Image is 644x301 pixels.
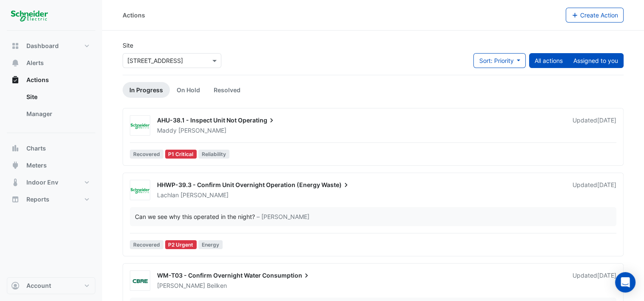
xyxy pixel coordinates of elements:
[597,181,616,188] span: Wed 16-Jul-2025 09:20 AEST
[20,105,95,122] a: Manager
[11,76,20,84] app-icon: Actions
[7,37,95,54] button: Dashboard
[157,116,237,124] span: AHU-38.1 - Inspect Unit Not
[7,174,95,191] button: Indoor Env
[180,191,229,199] span: [PERSON_NAME]
[207,281,227,290] span: Beilken
[7,277,95,294] button: Account
[178,126,226,135] span: [PERSON_NAME]
[26,144,46,153] span: Charts
[26,59,44,67] span: Alerts
[130,150,163,159] span: Recovered
[566,8,624,23] button: Create Action
[11,195,20,204] app-icon: Reports
[135,212,255,221] div: Can we see why this operated in the night?
[597,272,616,279] span: Fri 04-Apr-2025 15:35 AEDT
[130,186,150,195] img: Schneider Electric
[130,240,163,249] span: Recovered
[10,7,49,24] img: Company Logo
[11,59,20,67] app-icon: Alerts
[597,116,616,124] span: Thu 31-Jul-2025 12:53 AEST
[157,272,261,279] span: WM-T03 - Confirm Overnight Water
[580,11,618,19] span: Create Action
[238,116,276,125] span: Operating
[7,140,95,157] button: Charts
[26,161,47,170] span: Meters
[157,181,320,188] span: HHWP-39.3 - Confirm Unit Overnight Operation (Energy
[321,181,350,189] span: Waste)
[165,240,197,249] div: P2 Urgent
[7,71,95,88] button: Actions
[11,42,20,50] app-icon: Dashboard
[157,191,179,199] span: Lachlan
[257,212,309,221] span: – [PERSON_NAME]
[262,271,311,280] span: Consumption
[615,272,635,292] div: Open Intercom Messenger
[7,157,95,174] button: Meters
[26,178,58,187] span: Indoor Env
[207,82,247,98] a: Resolved
[123,11,145,20] div: Actions
[26,281,51,290] span: Account
[198,240,223,249] span: Energy
[529,53,568,68] button: All actions
[157,127,177,134] span: Maddy
[572,116,616,135] div: Updated
[7,54,95,71] button: Alerts
[26,195,49,204] span: Reports
[123,41,133,50] label: Site
[568,53,624,68] button: Assigned to you
[7,191,95,208] button: Reports
[170,82,207,98] a: On Hold
[11,178,20,187] app-icon: Indoor Env
[198,150,229,159] span: Reliability
[123,82,170,98] a: In Progress
[130,277,150,285] img: CBRE Charter Hall
[11,161,20,170] app-icon: Meters
[165,150,197,159] div: P1 Critical
[572,271,616,290] div: Updated
[26,76,49,84] span: Actions
[572,181,616,199] div: Updated
[7,88,95,126] div: Actions
[26,42,59,50] span: Dashboard
[130,122,150,130] img: Schneider Electric
[473,53,526,68] button: Sort: Priority
[11,144,20,153] app-icon: Charts
[157,282,205,289] span: [PERSON_NAME]
[479,57,513,64] span: Sort: Priority
[20,88,95,105] a: Site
